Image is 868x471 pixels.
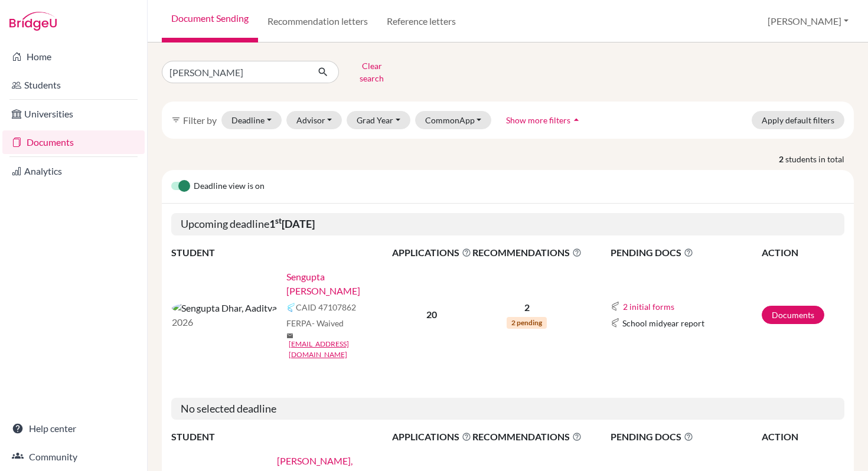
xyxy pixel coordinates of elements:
i: filter_list [171,115,181,125]
button: Clear search [339,57,404,87]
img: Common App logo [611,318,620,328]
button: Apply default filters [752,111,844,129]
span: School midyear report [622,317,704,329]
span: Filter by [183,115,217,126]
th: STUDENT [171,245,391,260]
span: students in total [785,153,854,165]
span: - Waived [312,318,344,328]
span: RECOMMENDATIONS [472,246,582,260]
a: Documents [2,130,145,154]
span: RECOMMENDATIONS [472,430,582,444]
span: Show more filters [506,115,570,125]
a: Students [2,73,145,97]
a: Universities [2,102,145,126]
p: 2 [472,300,582,315]
a: Community [2,445,145,469]
button: 2 initial forms [622,300,675,313]
span: APPLICATIONS [392,430,471,444]
a: [EMAIL_ADDRESS][DOMAIN_NAME] [289,339,400,360]
span: Deadline view is on [194,179,265,194]
img: Sengupta Dhar, Aaditya [172,301,277,315]
span: APPLICATIONS [392,246,471,260]
span: mail [286,332,293,339]
a: Sengupta [PERSON_NAME] [286,270,400,298]
strong: 2 [779,153,785,165]
i: arrow_drop_up [570,114,582,126]
b: 1 [DATE] [269,217,315,230]
button: Grad Year [347,111,410,129]
img: Bridge-U [9,12,57,31]
span: 2 pending [507,317,547,329]
th: ACTION [761,429,844,444]
a: Analytics [2,159,145,183]
p: 2026 [172,315,277,329]
sup: st [275,216,282,225]
span: PENDING DOCS [611,430,761,444]
img: Common App logo [611,302,620,311]
span: CAID 47107862 [296,301,356,313]
b: 20 [426,309,437,320]
th: ACTION [761,245,844,260]
button: CommonApp [415,111,492,129]
span: PENDING DOCS [611,246,761,260]
th: STUDENT [171,429,391,444]
input: Find student by name... [162,61,308,83]
h5: Upcoming deadline [171,213,844,235]
button: Deadline [221,111,282,129]
span: FERPA [286,317,344,329]
button: Advisor [286,111,342,129]
button: [PERSON_NAME] [762,10,854,32]
button: Show more filtersarrow_drop_up [496,111,592,129]
a: Home [2,45,145,68]
a: Documents [762,306,824,324]
img: Common App logo [286,303,296,312]
h5: No selected deadline [171,398,844,420]
a: Help center [2,417,145,440]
